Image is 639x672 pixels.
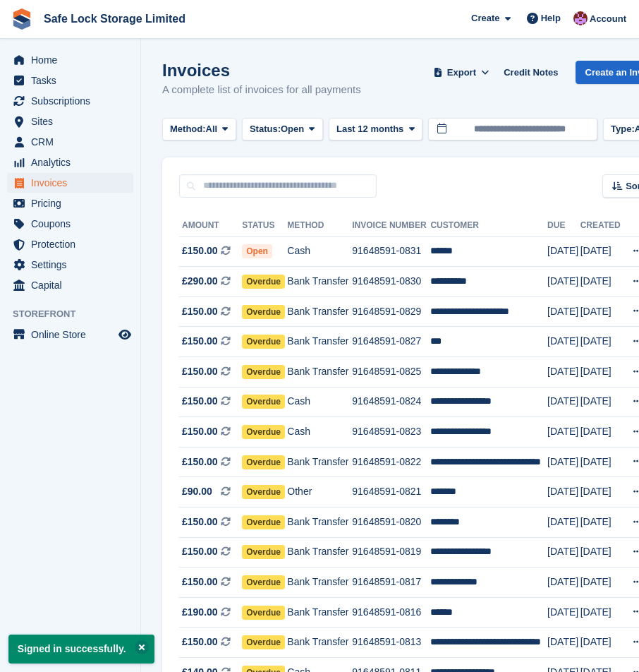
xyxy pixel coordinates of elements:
span: £150.00 [182,544,218,559]
span: £150.00 [182,394,218,409]
span: £150.00 [182,244,218,258]
td: 91648591-0813 [352,628,430,658]
span: Online Store [31,325,116,344]
td: Bank Transfer [287,296,352,327]
span: Capital [31,275,116,295]
a: menu [7,193,133,213]
span: Overdue [242,275,285,289]
a: menu [7,255,133,275]
td: [DATE] [580,447,623,477]
span: Overdue [242,395,285,409]
span: Last 12 months [336,122,403,136]
span: Create [471,11,499,25]
span: Overdue [242,485,285,499]
p: Signed in successfully. [8,635,154,664]
td: [DATE] [547,508,580,538]
h1: Invoices [162,61,361,80]
td: [DATE] [547,357,580,388]
td: Bank Transfer [287,447,352,477]
span: Overdue [242,305,285,319]
td: [DATE] [580,236,623,267]
td: [DATE] [547,628,580,658]
a: Credit Notes [498,61,564,84]
td: [DATE] [580,387,623,417]
span: Overdue [242,635,285,649]
span: £150.00 [182,455,218,469]
span: £150.00 [182,304,218,319]
span: CRM [31,132,116,152]
td: [DATE] [580,568,623,598]
span: Account [590,12,626,26]
a: menu [7,234,133,254]
td: 91648591-0822 [352,447,430,477]
a: menu [7,132,133,152]
span: £90.00 [182,484,212,499]
th: Invoice Number [352,215,430,237]
th: Method [287,215,352,237]
span: Protection [31,234,116,254]
th: Due [547,215,580,237]
td: [DATE] [547,597,580,628]
td: [DATE] [547,417,580,448]
td: Bank Transfer [287,357,352,388]
img: Toni Ebong [573,11,588,25]
span: Overdue [242,545,285,559]
span: Settings [31,255,116,275]
span: Overdue [242,425,285,439]
td: [DATE] [547,267,580,297]
a: menu [7,91,133,111]
th: Status [242,215,287,237]
a: menu [7,112,133,131]
td: [DATE] [547,327,580,357]
td: 91648591-0829 [352,296,430,327]
span: Pricing [31,193,116,213]
td: [DATE] [580,327,623,357]
td: 91648591-0821 [352,477,430,508]
td: 91648591-0820 [352,508,430,538]
td: 91648591-0824 [352,387,430,417]
span: £290.00 [182,274,218,289]
button: Last 12 months [329,118,422,141]
span: Overdue [242,515,285,529]
a: menu [7,50,133,70]
span: Home [31,50,116,70]
td: Bank Transfer [287,537,352,568]
td: [DATE] [580,357,623,388]
td: [DATE] [580,267,623,297]
span: Overdue [242,575,285,589]
span: Overdue [242,335,285,349]
td: Bank Transfer [287,508,352,538]
span: Storefront [13,307,140,321]
td: 91648591-0819 [352,537,430,568]
td: Cash [287,236,352,267]
td: 91648591-0831 [352,236,430,267]
td: Bank Transfer [287,327,352,357]
td: [DATE] [547,296,580,327]
span: Coupons [31,214,116,234]
span: £150.00 [182,364,218,379]
td: [DATE] [547,568,580,598]
a: menu [7,275,133,295]
span: Status: [250,122,281,136]
img: stora-icon-8386f47178a22dfd0bd8f6a31ec36ba5ce8667c1dd55bd0f319d3a0aa187defe.svg [11,8,32,30]
span: £150.00 [182,334,218,349]
th: Customer [430,215,547,237]
span: Type: [611,122,635,136]
td: [DATE] [547,387,580,417]
td: [DATE] [580,537,623,568]
th: Created [580,215,623,237]
td: 91648591-0816 [352,597,430,628]
span: £150.00 [182,575,218,589]
td: [DATE] [547,477,580,508]
td: Bank Transfer [287,568,352,598]
td: Bank Transfer [287,267,352,297]
span: Sites [31,112,116,131]
span: Overdue [242,455,285,469]
span: Subscriptions [31,91,116,111]
td: 91648591-0823 [352,417,430,448]
td: Bank Transfer [287,628,352,658]
span: Help [541,11,561,25]
td: Bank Transfer [287,597,352,628]
td: 91648591-0830 [352,267,430,297]
a: menu [7,325,133,344]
